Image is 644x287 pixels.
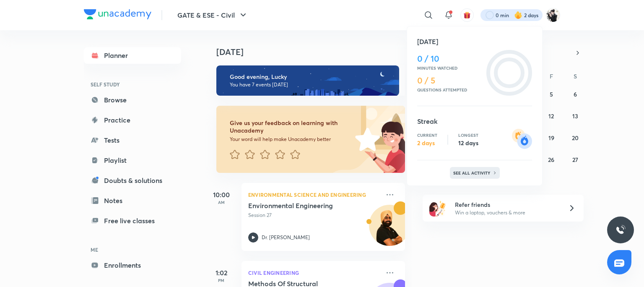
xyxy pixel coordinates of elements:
img: streak [512,129,532,149]
p: See all activity [453,170,492,175]
p: Questions attempted [417,87,483,92]
p: 2 days [417,139,437,147]
h5: Streak [417,116,532,126]
h4: 0 / 10 [417,54,483,64]
p: Current [417,133,437,138]
h5: [DATE] [417,37,532,47]
p: Minutes watched [417,65,483,70]
p: Longest [458,133,478,138]
h4: 0 / 5 [417,76,483,86]
p: 12 days [458,139,478,147]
